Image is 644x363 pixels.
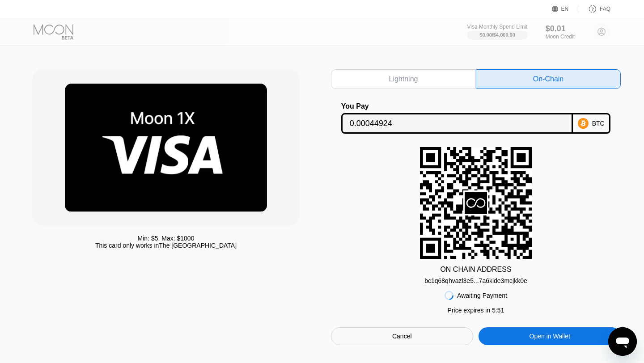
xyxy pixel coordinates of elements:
[138,235,195,242] div: Min: $ 5 , Max: $ 1000
[608,327,637,356] iframe: Button to launch messaging window
[424,274,527,284] div: bc1q68qhvazl3e5...7a6klde3mcjkk0e
[533,75,563,84] div: On-Chain
[448,307,504,314] div: Price expires in
[552,4,579,13] div: EN
[561,6,569,12] div: EN
[331,102,621,134] div: You PayBTC
[467,24,527,30] div: Visa Monthly Spend Limit
[479,327,621,345] div: Open in Wallet
[479,32,515,38] div: $0.00 / $4,000.00
[392,332,412,340] div: Cancel
[579,4,610,13] div: FAQ
[424,277,527,284] div: bc1q68qhvazl3e5...7a6klde3mcjkk0e
[467,24,527,40] div: Visa Monthly Spend Limit$0.00/$4,000.00
[600,6,610,12] div: FAQ
[476,69,621,89] div: On-Chain
[95,242,237,249] div: This card only works in The [GEOGRAPHIC_DATA]
[331,69,476,89] div: Lightning
[440,266,511,274] div: ON CHAIN ADDRESS
[592,120,605,127] div: BTC
[331,327,473,345] div: Cancel
[341,102,573,110] div: You Pay
[492,307,504,314] span: 5 : 51
[530,332,570,340] div: Open in Wallet
[389,75,418,84] div: Lightning
[457,292,507,299] div: Awaiting Payment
